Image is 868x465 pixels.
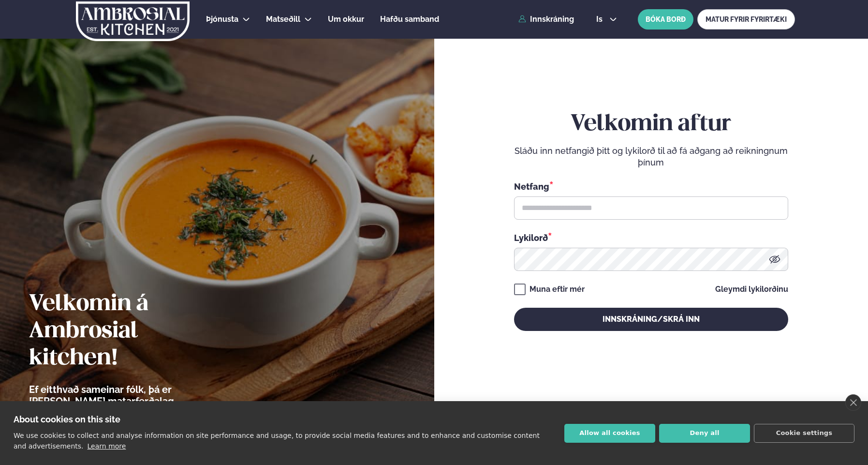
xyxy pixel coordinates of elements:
button: Allow all cookies [564,424,655,443]
img: logo [75,1,191,41]
a: Innskráning [518,15,574,24]
strong: About cookies on this site [14,414,120,424]
p: We use cookies to collect and analyse information on site performance and usage, to provide socia... [14,432,540,450]
a: Matseðill [266,14,300,25]
h2: Velkomin á Ambrosial kitchen! [29,291,230,372]
a: Learn more [88,442,126,450]
div: Lykilorð [514,231,788,244]
button: Cookie settings [754,424,854,443]
span: Um okkur [328,15,364,24]
p: Sláðu inn netfangið þitt og lykilorð til að fá aðgang að reikningnum þínum [514,145,788,168]
div: Netfang [514,180,788,193]
span: Hafðu samband [380,15,439,24]
a: Þjónusta [206,14,238,25]
button: Innskráning/Skrá inn [514,308,788,331]
a: Um okkur [328,14,364,25]
button: BÓKA BORÐ [638,9,693,30]
button: Deny all [659,424,750,443]
a: MATUR FYRIR FYRIRTÆKI [697,9,795,30]
span: is [596,15,605,23]
a: Hafðu samband [380,14,439,25]
p: Ef eitthvað sameinar fólk, þá er [PERSON_NAME] matarferðalag. [29,384,230,407]
a: close [845,394,861,411]
a: Gleymdi lykilorðinu [715,285,788,293]
span: Þjónusta [206,15,238,24]
span: Matseðill [266,15,300,24]
h2: Velkomin aftur [514,111,788,138]
button: is [588,15,625,23]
